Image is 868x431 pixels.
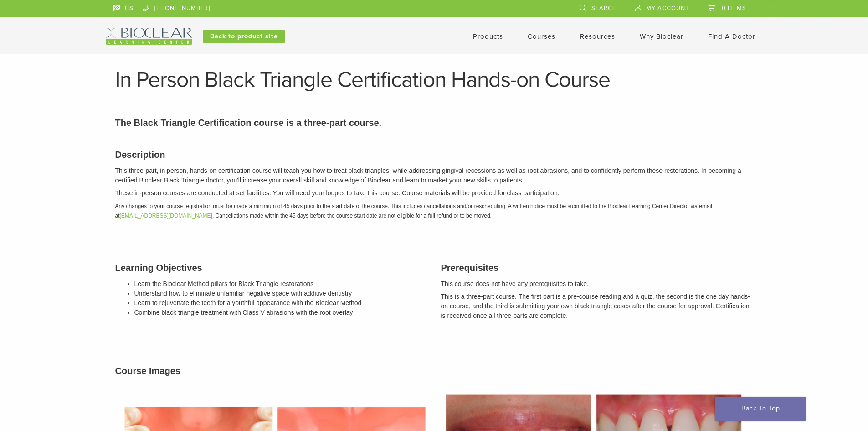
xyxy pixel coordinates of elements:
p: The Black Triangle Certification course is a three-part course. [115,116,753,130]
a: Find A Doctor [708,32,755,41]
em: Any changes to your course registration must be made a minimum of 45 days prior to the start date... [115,203,712,219]
span: 0 items [722,5,746,12]
span: Search [591,5,617,12]
li: Understand how to eliminate unfamiliar negative space with additive dentistry [134,289,427,298]
h3: Learning Objectives [115,261,427,275]
a: Courses [528,32,555,41]
h1: In Person Black Triangle Certification Hands-on Course [115,69,753,91]
img: Bioclear [106,28,192,45]
h3: Description [115,148,753,161]
a: Resources [580,32,615,41]
p: These in-person courses are conducted at set facilities. You will need your loupes to take this c... [115,188,753,198]
a: Why Bioclear [640,32,683,41]
a: Back to product site [203,30,285,43]
h3: Course Images [115,364,753,378]
p: This three-part, in person, hands-on certification course will teach you how to treat black trian... [115,166,753,185]
a: Products [473,32,503,41]
p: This is a three-part course. The first part is a pre-course reading and a quiz, the second is the... [441,292,753,321]
a: [EMAIL_ADDRESS][DOMAIN_NAME] [120,213,212,219]
span: My Account [646,5,689,12]
li: Learn the Bioclear Method pillars for Black Triangle restorations [134,279,427,289]
p: This course does not have any prerequisites to take. [441,279,753,289]
h3: Prerequisites [441,261,753,275]
li: Combine black triangle treatment with Class V abrasions with the root overlay [134,308,427,317]
a: Back To Top [715,397,806,421]
li: Learn to rejuvenate the teeth for a youthful appearance with the Bioclear Method [134,298,427,308]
